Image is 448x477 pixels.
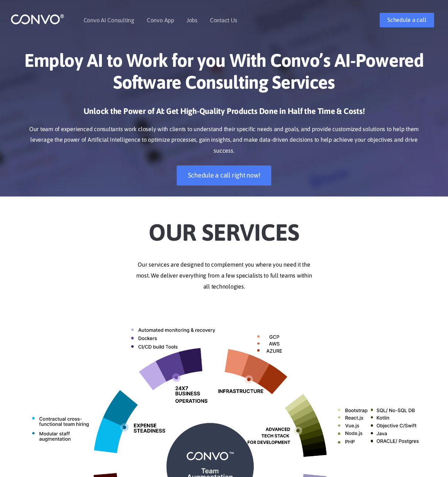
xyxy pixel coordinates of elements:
h1: Employ AI to Work for you With Convo’s AI-Powered Software Consulting Services [22,49,427,99]
p: Our team of experienced consultants work closely with clients to understand their specific needs ... [22,124,427,157]
h2: Our Services [22,207,427,248]
a: Schedule a call right now! [177,165,272,186]
a: Jobs [187,17,198,23]
a: Convo AI Consulting [84,17,134,23]
a: Contact Us [210,17,237,23]
a: Convo App [147,17,174,23]
h3: Unlock the Power of AI: Get High-Quality Products Done in Half the Time & Costs! [22,106,427,122]
p: Our services are designed to complement you where you need it the most. We deliver everything fro... [22,259,427,292]
img: logo_1.png [11,14,64,25]
a: Schedule a call [380,13,434,27]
